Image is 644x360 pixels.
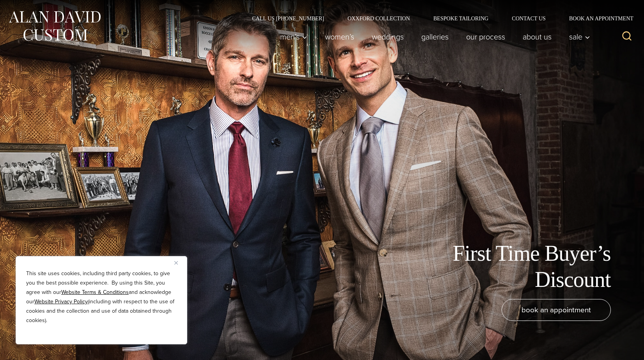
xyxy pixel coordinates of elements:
[569,33,590,41] span: Sale
[413,29,458,45] a: Galleries
[240,16,336,21] a: Call Us [PHONE_NUMBER]
[514,29,561,45] a: About Us
[174,261,178,265] img: Close
[500,16,557,21] a: Contact Us
[174,258,184,267] button: Close
[557,16,636,21] a: Book an Appointment
[502,299,611,321] a: book an appointment
[26,269,177,325] p: This site uses cookies, including third party cookies, to give you the best possible experience. ...
[435,240,611,293] h1: First Time Buyer’s Discount
[34,297,88,306] a: Website Privacy Policy
[458,29,514,45] a: Our Process
[8,9,101,43] img: Alan David Custom
[617,27,636,46] button: View Search Form
[280,33,307,41] span: Men’s
[363,29,413,45] a: weddings
[61,288,129,296] a: Website Terms & Conditions
[422,16,500,21] a: Bespoke Tailoring
[336,16,422,21] a: Oxxford Collection
[522,304,591,315] span: book an appointment
[240,16,636,21] nav: Secondary Navigation
[271,29,594,45] nav: Primary Navigation
[316,29,363,45] a: Women’s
